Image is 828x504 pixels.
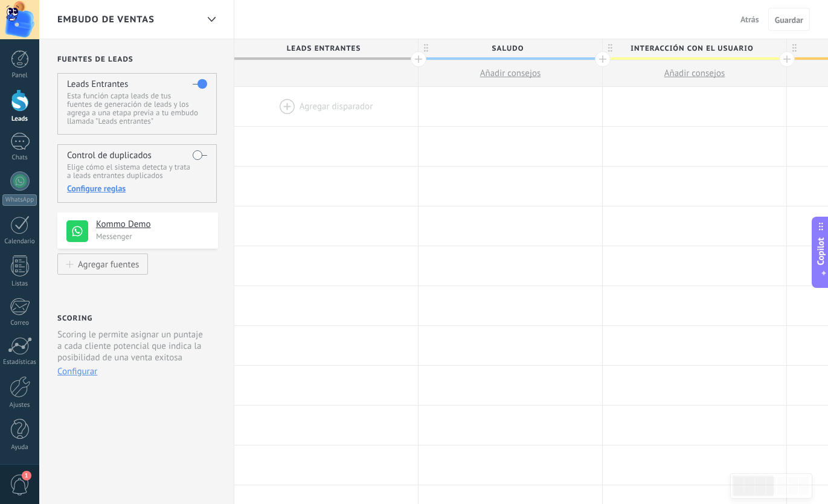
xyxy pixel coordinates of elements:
[480,68,541,79] span: Añadir consejos
[768,8,810,31] button: Guardar
[2,401,37,409] div: Ajustes
[67,92,207,126] p: Esta función capta leads de tus fuentes de generación de leads y los agrega a una etapa previa a ...
[57,329,208,363] p: Scoring le permite asignar un puntaje a cada cliente potencial que indica la posibilidad de una v...
[57,55,218,64] h2: Fuentes de leads
[2,194,37,206] div: WhatsApp
[775,16,803,24] span: Guardar
[2,319,37,327] div: Correo
[603,39,780,58] span: Interacción con el usuario
[234,39,418,57] div: Leads Entrantes
[57,254,148,275] button: Agregar fuentes
[2,280,37,288] div: Listas
[78,259,139,269] div: Agregar fuentes
[736,10,764,28] button: Atrás
[67,163,207,180] p: Elige cómo el sistema detecta y trata a leads entrantes duplicados
[96,219,209,231] h4: Kommo Demo
[603,39,786,57] div: Interacción con el usuario
[67,78,128,90] h4: Leads Entrantes
[201,8,222,31] div: Embudo de ventas
[664,68,725,79] span: Añadir consejos
[2,115,37,123] div: Leads
[815,237,827,265] span: Copilot
[419,60,602,86] button: Añadir consejos
[2,72,37,80] div: Panel
[2,359,37,366] div: Estadísticas
[67,150,152,161] h4: Control de duplicados
[234,39,412,58] span: Leads Entrantes
[740,14,759,25] span: Atrás
[96,231,211,241] p: Messenger
[2,238,37,246] div: Calendario
[67,183,207,194] div: Configure reglas
[2,444,37,451] div: Ayuda
[22,471,31,480] span: 1
[419,39,602,57] div: Saludo
[603,60,786,86] button: Añadir consejos
[2,154,37,162] div: Chats
[57,366,97,377] button: Configurar
[57,14,155,25] span: Embudo de ventas
[57,314,92,323] h2: Scoring
[419,39,596,58] span: Saludo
